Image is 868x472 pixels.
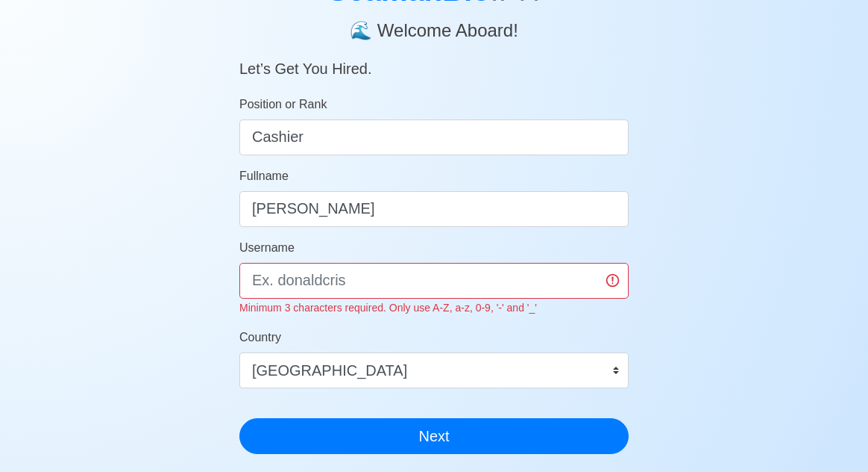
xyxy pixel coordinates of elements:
[239,119,629,155] input: ex. 2nd Officer w/Master License
[239,418,629,454] button: Next
[239,329,281,347] label: Country
[239,170,289,182] span: Fullname
[239,241,295,254] span: Username
[239,263,629,299] input: Ex. donaldcris
[239,191,629,227] input: Your Fullname
[239,302,537,314] small: Minimum 3 characters required. Only use A-Z, a-z, 0-9, '-' and '_'
[239,8,629,42] h4: 🌊 Welcome Aboard!
[239,42,629,78] h5: Let’s Get You Hired.
[239,98,327,111] span: Position or Rank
